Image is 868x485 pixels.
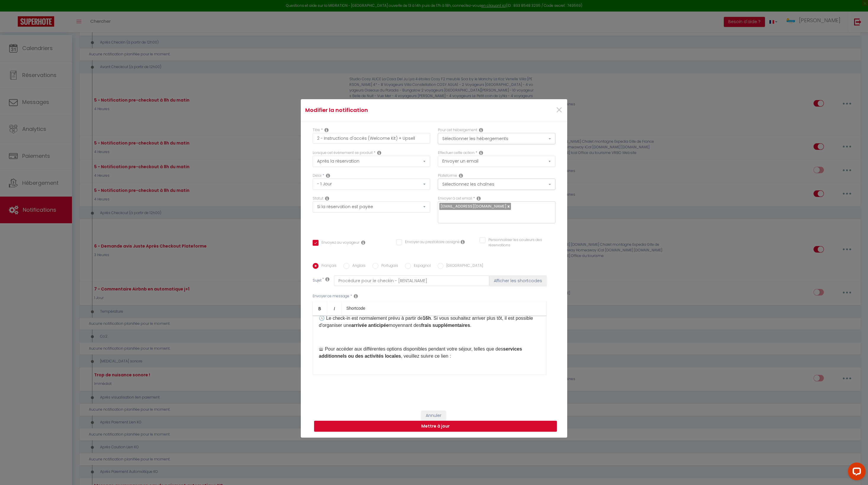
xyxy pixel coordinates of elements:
button: Afficher les shortcodes [489,275,546,286]
label: Espagnol [411,263,431,269]
span: [EMAIL_ADDRESS][DOMAIN_NAME] [441,203,507,209]
strong: arrivée anticipée [351,323,389,328]
p: 🛎 ​Pour accéder aux différentes options disponibles pendant votre séjour, telles que des , veuill... [319,346,540,360]
button: Close [555,104,563,117]
button: Sélectionner les hébergements [438,133,555,144]
label: Envoyer à cet email [438,196,472,201]
i: Action Time [326,173,330,178]
label: Plateforme [438,173,457,179]
button: Annuler [421,411,446,421]
i: Event Occur [377,150,381,155]
label: [GEOGRAPHIC_DATA] [443,263,483,269]
span: × [555,101,563,119]
a: Shortcode [342,301,370,315]
iframe: LiveChat chat widget [843,460,868,485]
i: Booking status [325,196,329,201]
label: Envoyer ce message [313,293,349,299]
i: Envoyer au voyageur [361,240,365,245]
a: Italic [327,301,342,315]
i: Envoyer au prestataire si il est assigné [461,240,465,244]
i: Title [324,128,329,132]
i: Recipient [477,196,481,201]
p: 🕔 Le check-in est normalement prévu à partir de . Si vous souhaitez arriver plus tôt, il est poss... [319,315,540,329]
label: Pour cet hébergement [438,127,477,133]
button: Mettre à jour [314,421,557,432]
label: Lorsque cet événement se produit [313,150,373,156]
label: Titre [313,127,320,133]
i: Action Type [479,150,483,155]
i: Subject [325,277,329,282]
strong: frais supplémentaires [421,323,470,328]
label: Sujet [313,278,322,284]
i: This Rental [479,128,483,132]
i: Action Channel [459,173,463,178]
label: Français [319,263,337,269]
button: Sélectionnez les chaînes [438,179,555,190]
h4: Modifier la notification [305,106,474,114]
strong: 16h [423,316,431,321]
label: Statut [313,196,323,201]
label: Effectuer cette action [438,150,475,156]
label: Portugais [378,263,398,269]
label: Délai [313,173,322,179]
label: Anglais [349,263,366,269]
a: Bold [313,301,327,315]
i: Message [354,294,358,298]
